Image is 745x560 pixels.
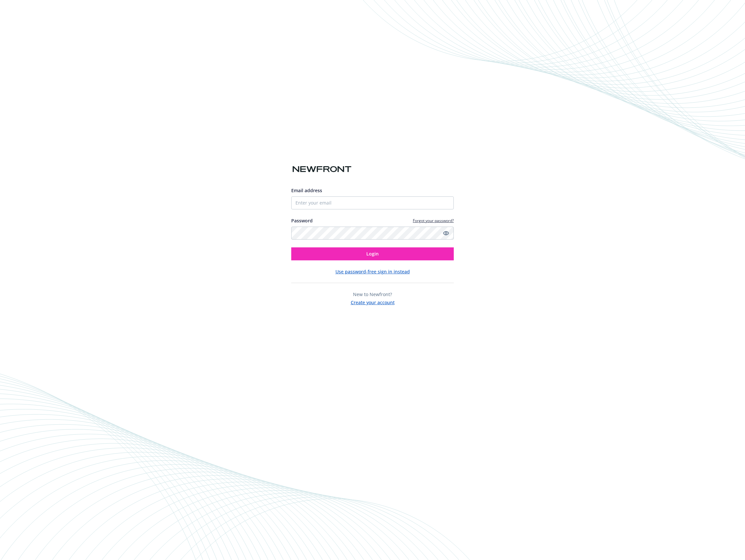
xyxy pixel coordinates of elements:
button: Login [291,247,454,260]
input: Enter your email [291,196,454,209]
a: Forgot your password? [413,218,454,223]
span: Email address [291,187,322,193]
button: Use password-free sign in instead [335,268,410,275]
button: Create your account [351,298,395,306]
label: Password [291,217,313,224]
a: Show password [442,229,450,237]
img: Newfront logo [291,164,353,175]
span: New to Newfront? [353,291,392,297]
span: Login [366,251,379,257]
input: Enter your password [291,227,454,240]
